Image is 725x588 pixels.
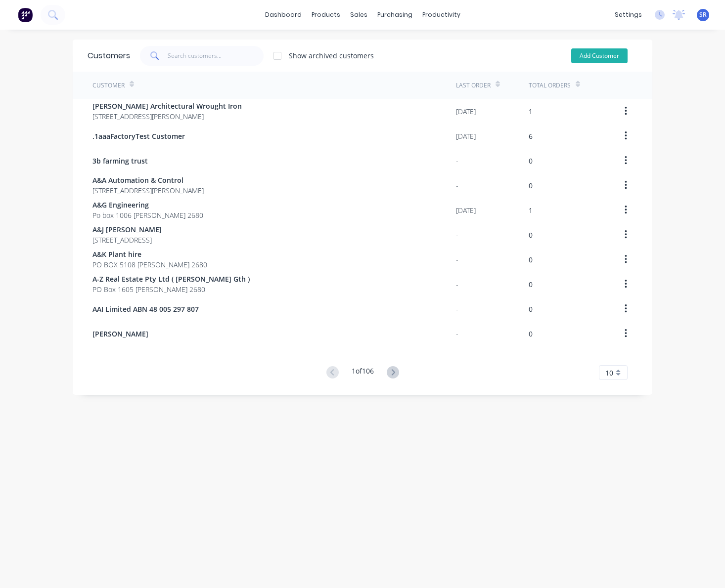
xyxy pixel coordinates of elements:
[352,366,374,380] div: 1 of 106
[529,106,533,117] div: 1
[92,156,148,166] span: 3b farming trust
[168,46,264,66] input: Search customers...
[92,224,162,235] span: A&J [PERSON_NAME]
[92,200,203,210] span: A&G Engineering
[92,235,162,245] span: [STREET_ADDRESS]
[456,106,476,117] div: [DATE]
[372,7,417,22] div: purchasing
[529,254,533,265] div: 0
[571,48,628,63] button: Add Customer
[92,259,207,270] span: PO BOX 5108 [PERSON_NAME] 2680
[456,156,458,166] div: -
[456,131,476,141] div: [DATE]
[610,7,647,22] div: settings
[92,111,242,122] span: [STREET_ADDRESS][PERSON_NAME]
[92,81,125,90] div: Customer
[529,304,533,314] div: 0
[92,284,250,294] span: PO Box 1605 [PERSON_NAME] 2680
[529,180,533,191] div: 0
[529,81,571,90] div: Total Orders
[92,329,148,339] span: [PERSON_NAME]
[529,131,533,141] div: 6
[456,254,458,265] div: -
[605,368,613,378] span: 10
[18,7,33,22] img: Factory
[456,81,491,90] div: Last Order
[92,175,204,185] span: A&A Automation & Control
[88,50,130,62] div: Customers
[456,230,458,240] div: -
[92,210,203,220] span: Po box 1006 [PERSON_NAME] 2680
[92,274,250,284] span: A-Z Real Estate Pty Ltd ( [PERSON_NAME] Gth )
[92,101,242,111] span: [PERSON_NAME] Architectural Wrought Iron
[456,304,458,314] div: -
[456,205,476,215] div: [DATE]
[92,249,207,259] span: A&K Plant hire
[699,10,707,19] span: SR
[529,329,533,339] div: 0
[289,50,374,61] div: Show archived customers
[92,185,204,196] span: [STREET_ADDRESS][PERSON_NAME]
[529,279,533,290] div: 0
[417,7,465,22] div: productivity
[92,131,185,141] span: .1aaaFactoryTest Customer
[307,7,345,22] div: products
[456,180,458,191] div: -
[529,156,533,166] div: 0
[529,230,533,240] div: 0
[260,7,307,22] a: dashboard
[456,279,458,290] div: -
[529,205,533,215] div: 1
[456,329,458,339] div: -
[345,7,372,22] div: sales
[92,304,199,314] span: AAI Limited ABN 48 005 297 807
